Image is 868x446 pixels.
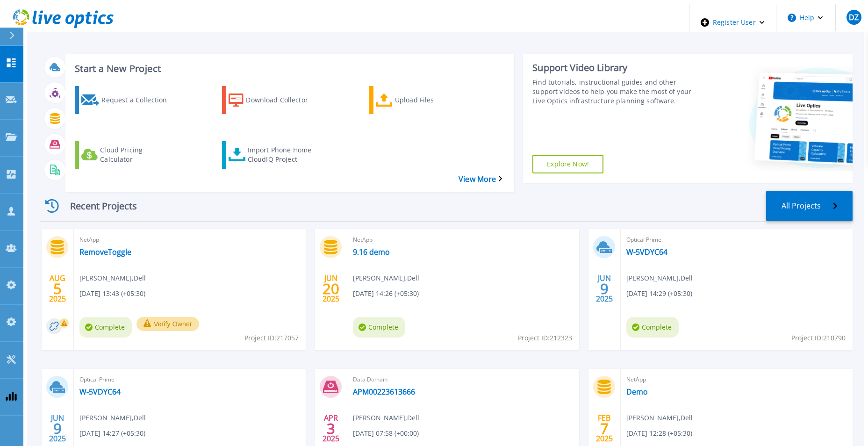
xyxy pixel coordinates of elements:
[53,285,62,293] span: 5
[626,288,692,299] span: [DATE] 14:29 (+05:30)
[79,387,121,396] a: W-5VDYC64
[353,317,405,338] span: Complete
[244,333,299,343] span: Project ID: 217057
[626,235,847,245] span: Optical Prime
[353,235,574,245] span: NetApp
[689,4,776,41] div: Register User
[79,247,131,257] a: RemoveToggle
[75,86,188,114] a: Request a Collection
[353,413,419,423] span: [PERSON_NAME] , Dell
[79,317,132,338] span: Complete
[849,14,859,21] span: DZ
[49,411,66,446] div: JUN 2025
[79,235,300,245] span: NetApp
[600,285,609,293] span: 9
[395,88,470,112] div: Upload Files
[79,413,146,423] span: [PERSON_NAME] , Dell
[776,4,835,32] button: Help
[626,317,679,338] span: Complete
[626,374,847,385] span: NetApp
[75,141,188,169] a: Cloud Pricing Calculator
[40,194,152,217] div: Recent Projects
[353,428,419,439] span: [DATE] 07:58 (+00:00)
[766,191,853,221] a: All Projects
[136,317,199,331] button: Verify Owner
[322,272,340,306] div: JUN 2025
[518,333,572,343] span: Project ID: 212323
[532,155,603,173] a: Explore Now!
[791,333,846,343] span: Project ID: 210790
[353,374,574,385] span: Data Domain
[79,273,146,283] span: [PERSON_NAME] , Dell
[246,88,321,112] div: Download Collector
[49,272,66,306] div: AUG 2025
[626,428,692,439] span: [DATE] 12:28 (+05:30)
[532,62,700,74] div: Support Video Library
[100,143,175,166] div: Cloud Pricing Calculator
[353,273,419,283] span: [PERSON_NAME] , Dell
[626,387,648,396] a: Demo
[327,424,335,432] span: 3
[323,285,339,293] span: 20
[353,288,419,299] span: [DATE] 14:26 (+05:30)
[600,424,609,432] span: 7
[459,175,502,184] a: View More
[101,88,176,112] div: Request a Collection
[79,428,145,439] span: [DATE] 14:27 (+05:30)
[595,411,613,446] div: FEB 2025
[595,272,613,306] div: JUN 2025
[79,374,300,385] span: Optical Prime
[222,86,335,114] a: Download Collector
[353,387,415,396] a: APM00223613666
[532,78,700,106] div: Find tutorials, instructional guides and other support videos to help you make the most of your L...
[369,86,482,114] a: Upload Files
[53,424,62,432] span: 9
[626,413,693,423] span: [PERSON_NAME] , Dell
[75,64,502,74] h3: Start a New Project
[626,273,693,283] span: [PERSON_NAME] , Dell
[248,143,323,166] div: Import Phone Home CloudIQ Project
[626,247,667,257] a: W-5VDYC64
[353,247,390,257] a: 9.16 demo
[322,411,340,446] div: APR 2025
[79,288,145,299] span: [DATE] 13:43 (+05:30)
